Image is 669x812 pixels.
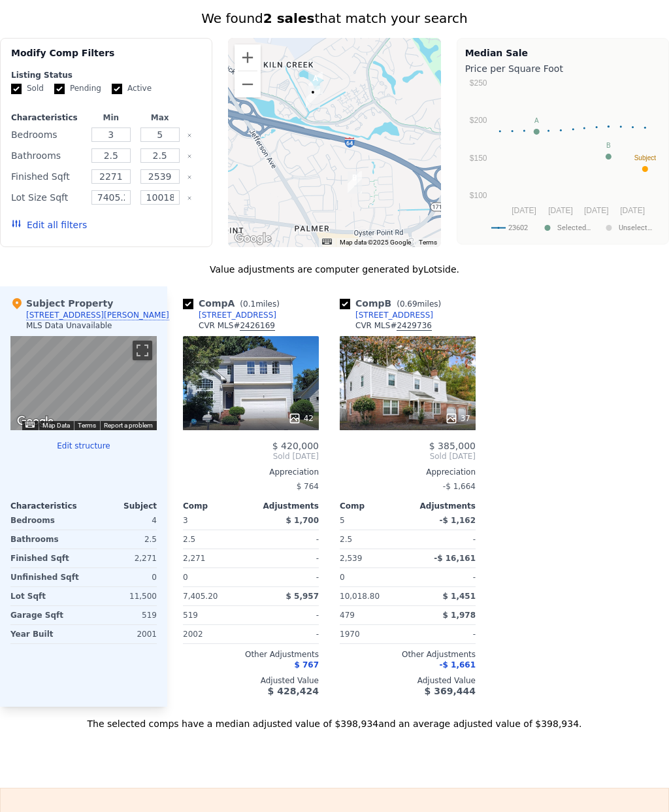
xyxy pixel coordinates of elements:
span: $ 420,000 [272,441,319,451]
div: Bedrooms [10,511,81,530]
text: B [606,142,611,149]
div: 37 [445,412,470,425]
span: 2,539 [340,554,362,563]
span: $ 428,424 [268,686,319,696]
a: [STREET_ADDRESS] [183,310,276,320]
div: [STREET_ADDRESS] [199,310,276,320]
div: 690 Village Green Pkwy [342,166,367,199]
span: 519 [183,611,198,620]
a: Terms [78,422,96,429]
button: Keyboard shortcuts [322,239,331,245]
div: MLS Data Unavailable [26,320,112,331]
div: Street View [10,336,157,430]
div: Garage Sqft [10,606,81,624]
div: - [410,568,476,586]
div: 2001 [86,625,157,643]
span: -$ 1,661 [440,660,476,669]
span: -$ 16,161 [434,554,476,563]
span: Sold [DATE] [183,451,319,462]
div: Subject Property [10,297,113,310]
div: Lot Sqft [10,587,81,605]
div: - [410,530,476,549]
text: $250 [469,78,487,88]
span: $ 1,978 [443,611,476,620]
div: CVR MLS # [199,320,275,331]
div: Map [10,336,157,430]
div: Min [89,112,133,123]
button: Keyboard shortcuts [25,422,35,428]
div: - [253,606,319,624]
input: Sold [11,84,22,94]
div: - [253,625,319,643]
span: ( miles) [391,299,446,309]
svg: A chart. [465,78,661,241]
div: Adjusted Value [340,675,476,686]
text: 23602 [508,224,528,232]
div: - [410,625,476,643]
button: Edit structure [10,441,157,451]
div: Finished Sqft [11,167,84,186]
div: Bathrooms [10,530,81,549]
div: Lot Size Sqft [11,188,84,207]
input: Pending [54,84,65,94]
div: - [253,568,319,586]
span: 10,018.80 [340,592,380,601]
button: Clear [187,175,192,180]
label: Sold [11,83,44,94]
button: Clear [187,133,192,138]
text: A [534,117,539,124]
div: - [253,549,319,567]
span: -$ 1,162 [440,516,476,525]
div: Listing Status [11,70,201,80]
div: Characteristics [11,112,84,123]
text: [DATE] [620,206,645,215]
button: Map Data [42,421,70,430]
div: 901 Cedar Glen Ct [301,80,325,113]
span: $ 5,957 [286,592,319,601]
span: ( miles) [235,299,284,309]
button: Zoom in [235,44,261,71]
div: Finished Sqft [10,549,81,567]
img: Google [14,413,57,430]
span: 5 [340,516,345,525]
div: - [253,530,319,549]
div: Adjusted Value [183,675,319,686]
div: Appreciation [183,467,319,477]
text: [DATE] [548,206,573,215]
div: 2,271 [86,549,157,567]
text: $150 [469,154,487,163]
button: Zoom out [235,71,261,97]
div: Comp B [340,297,446,310]
a: Report a problem [104,422,153,429]
div: 931 Foxboro Dr [303,67,328,99]
text: Subject [634,154,656,161]
div: 2002 [183,625,248,643]
div: Bedrooms [11,126,84,144]
strong: 2 sales [263,10,315,26]
span: $ 369,444 [425,686,476,696]
text: [DATE] [512,206,536,215]
div: Adjustments [251,501,319,511]
a: Terms [419,239,437,246]
div: 11,500 [86,587,157,605]
div: Other Adjustments [183,649,319,660]
div: Appreciation [340,467,476,477]
span: $ 1,451 [443,592,476,601]
button: Edit all filters [11,218,87,231]
span: $ 767 [294,660,319,669]
div: 519 [86,606,157,624]
label: Active [112,83,152,94]
label: Pending [54,83,101,94]
button: Toggle fullscreen view [133,341,152,360]
div: Year Built [10,625,81,643]
span: 0 [340,573,345,582]
text: $100 [469,191,487,200]
text: Selected… [557,224,591,232]
div: Price per Square Foot [465,59,661,78]
a: Open this area in Google Maps (opens a new window) [14,413,57,430]
text: $200 [469,116,487,125]
div: 2.5 [183,530,248,549]
span: 0 [183,573,188,582]
div: Comp A [183,297,285,310]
